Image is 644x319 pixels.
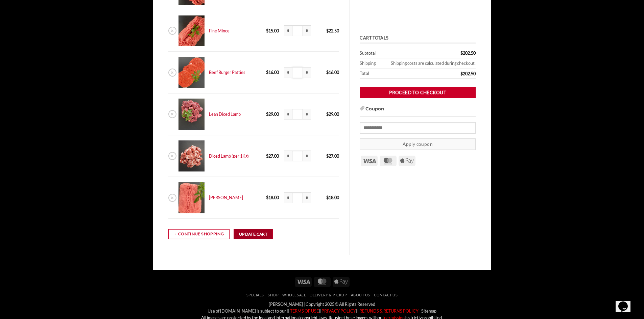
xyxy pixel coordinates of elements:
span: $ [266,153,268,159]
input: Increase quantity of Kibbeh Mince [303,192,311,203]
span: $ [326,153,329,159]
bdi: 18.00 [266,195,279,200]
span: ← [174,231,178,237]
input: Reduce quantity of Kibbeh Mince [284,192,292,203]
input: Reduce quantity of Fine Mince [284,25,292,36]
a: [PERSON_NAME] [209,195,243,200]
input: Reduce quantity of Lean Diced Lamb [284,109,292,119]
font: TERMS OF USE [290,308,319,314]
a: PRIVACY POLICY [321,308,356,314]
font: REFUNDS & RETURNS POLICY [359,308,419,314]
a: - [419,308,421,314]
input: Increase quantity of Beef Burger Patties [303,67,311,78]
a: Remove Fine Mince from cart [168,27,176,35]
span: $ [266,70,268,75]
bdi: 202.50 [460,50,476,56]
div: Payment icons [294,276,351,287]
span: $ [326,195,329,200]
bdi: 27.00 [326,153,339,159]
input: Increase quantity of Lean Diced Lamb [303,109,311,119]
td: Shipping costs are calculated during checkout. [380,58,476,69]
span: $ [460,50,463,56]
input: Product quantity [292,192,303,203]
input: Product quantity [292,109,303,119]
span: $ [266,111,268,117]
bdi: 202.50 [460,71,476,76]
bdi: 29.00 [266,111,279,117]
h3: Coupon [360,105,476,117]
a: Diced Lamb (per 1Kg) [209,153,249,159]
img: Cart [178,182,205,213]
a: Remove Beef Burger Patties from cart [168,69,176,77]
a: Lean Diced Lamb [209,111,241,117]
input: Reduce quantity of Diced Lamb (per 1Kg) [284,151,292,161]
iframe: chat widget [616,292,637,312]
input: Increase quantity of Fine Mince [303,25,311,36]
a: REFUNDS & RETURNS POLICY [359,308,419,314]
th: Total [360,69,419,79]
span: $ [266,195,268,200]
input: Product quantity [292,25,303,36]
th: Subtotal [360,48,419,58]
input: Product quantity [292,67,303,78]
span: $ [266,28,268,33]
span: $ [326,28,329,33]
span: $ [326,111,329,117]
bdi: 16.00 [326,70,339,75]
input: Increase quantity of Diced Lamb (per 1Kg) [303,151,311,161]
a: Contact Us [374,293,398,297]
img: Cart [178,99,205,130]
bdi: 27.00 [266,153,279,159]
a: Remove Diced Lamb (per 1Kg) from cart [168,152,176,160]
img: Cart [178,57,205,88]
a: Wholesale [282,293,306,297]
img: Cart [178,15,205,47]
span: $ [326,70,329,75]
th: Shipping [360,58,380,69]
button: Apply coupon [360,138,476,150]
bdi: 15.00 [266,28,279,33]
bdi: 22.50 [326,28,339,33]
input: Reduce quantity of Beef Burger Patties [284,67,292,78]
bdi: 16.00 [266,70,279,75]
bdi: 18.00 [326,195,339,200]
a: Fine Mince [209,28,230,33]
a: Beef Burger Patties [209,70,245,75]
a: SHOP [268,293,279,297]
a: Remove Lean Diced Lamb from cart [168,110,176,118]
a: Sitemap [421,308,436,314]
span: $ [460,71,463,76]
a: Continue shopping [168,229,230,239]
div: Payment icons [360,155,416,166]
bdi: 29.00 [326,111,339,117]
a: Delivery & Pickup [310,293,347,297]
th: Cart totals [360,34,476,44]
img: Cart [178,140,205,172]
input: Product quantity [292,151,303,161]
a: TERMS OF USE [289,308,319,314]
a: About Us [351,293,370,297]
a: Remove Kibbeh Mince from cart [168,194,176,202]
a: Proceed to checkout [360,87,476,99]
button: Update cart [234,229,273,240]
a: Specials [246,293,264,297]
